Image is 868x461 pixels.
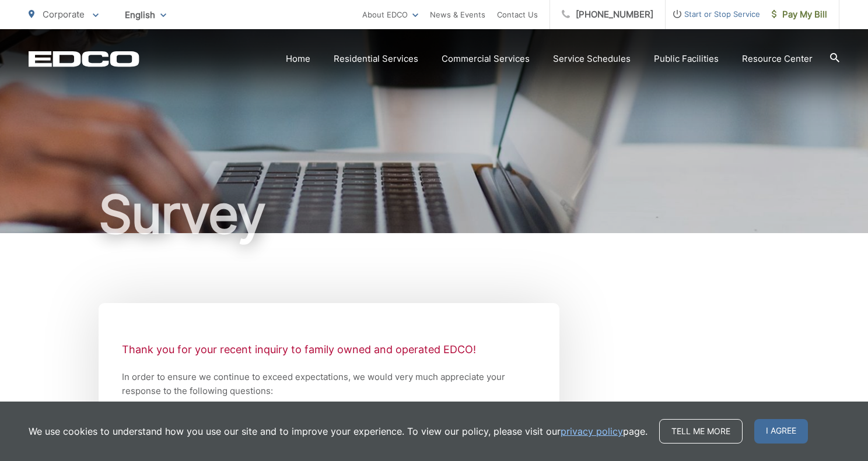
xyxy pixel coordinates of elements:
a: Public Facilities [654,52,719,66]
a: EDCD logo. Return to the homepage. [29,51,139,67]
a: Residential Services [334,52,418,66]
a: Contact Us [497,8,538,22]
span: I agree [754,419,808,444]
span: English [116,5,175,25]
span: Pay My Bill [772,8,827,22]
p: We use cookies to understand how you use our site and to improve your experience. To view our pol... [29,424,647,438]
p: In order to ensure we continue to exceed expectations, we would very much appreciate your respons... [122,370,536,398]
a: Service Schedules [553,52,631,66]
h1: Survey [29,185,839,244]
a: News & Events [430,8,485,22]
a: Tell me more [659,419,743,444]
a: Home [286,52,310,66]
p: Thank you for your recent inquiry to family owned and operated EDCO! [122,341,536,358]
a: privacy policy [561,424,623,438]
span: Corporate [43,9,85,20]
a: Commercial Services [442,52,530,66]
a: About EDCO [362,8,418,22]
a: Resource Center [742,52,813,66]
